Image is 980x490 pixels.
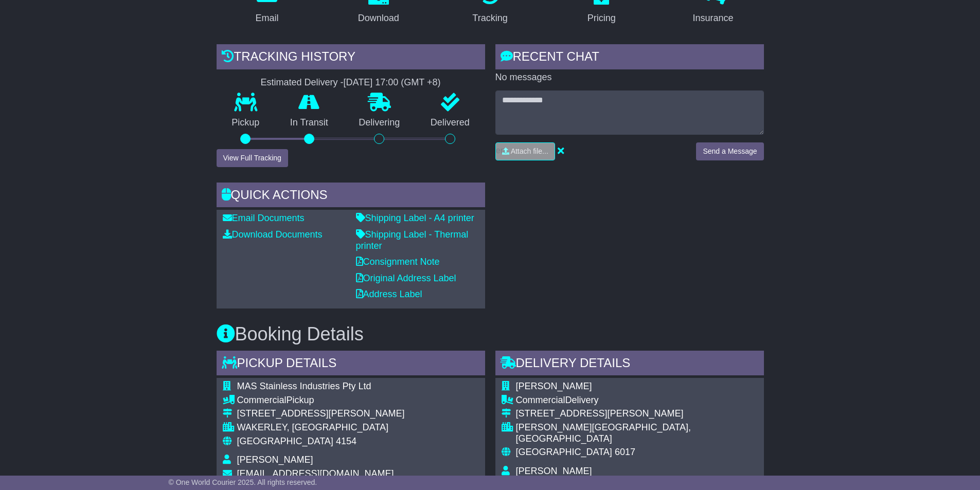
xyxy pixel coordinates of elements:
[217,351,485,378] div: Pickup Details
[615,447,635,457] span: 6017
[516,381,592,391] span: [PERSON_NAME]
[237,381,371,391] span: MAS Stainless Industries Pty Ltd
[356,213,474,223] a: Shipping Label - A4 printer
[516,422,758,444] div: [PERSON_NAME][GEOGRAPHIC_DATA], [GEOGRAPHIC_DATA]
[356,257,440,267] a: Consignment Note
[356,229,469,251] a: Shipping Label - Thermal printer
[217,117,275,129] p: Pickup
[237,422,405,433] div: WAKERLEY, [GEOGRAPHIC_DATA]
[587,11,616,25] div: Pricing
[472,11,507,25] div: Tracking
[237,468,394,479] span: [EMAIL_ADDRESS][DOMAIN_NAME]
[223,213,305,223] a: Email Documents
[217,77,485,88] div: Estimated Delivery -
[516,395,758,406] div: Delivery
[356,273,456,283] a: Original Address Label
[516,395,565,405] span: Commercial
[696,142,763,160] button: Send a Message
[237,455,313,465] span: [PERSON_NAME]
[255,11,278,25] div: Email
[169,478,317,486] span: © One World Courier 2025. All rights reserved.
[217,324,764,344] h3: Booking Details
[217,149,288,167] button: View Full Tracking
[237,408,405,420] div: [STREET_ADDRESS][PERSON_NAME]
[495,72,764,83] p: No messages
[693,11,734,25] div: Insurance
[237,395,287,405] span: Commercial
[275,117,344,129] p: In Transit
[495,351,764,378] div: Delivery Details
[356,289,422,299] a: Address Label
[344,77,441,88] div: [DATE] 17:00 (GMT +8)
[344,117,416,129] p: Delivering
[237,436,333,446] span: [GEOGRAPHIC_DATA]
[223,229,323,240] a: Download Documents
[358,11,399,25] div: Download
[516,408,758,420] div: [STREET_ADDRESS][PERSON_NAME]
[336,436,357,446] span: 4154
[217,183,485,210] div: Quick Actions
[217,44,485,72] div: Tracking history
[516,466,592,476] span: [PERSON_NAME]
[415,117,485,129] p: Delivered
[237,395,405,406] div: Pickup
[495,44,764,72] div: RECENT CHAT
[516,447,612,457] span: [GEOGRAPHIC_DATA]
